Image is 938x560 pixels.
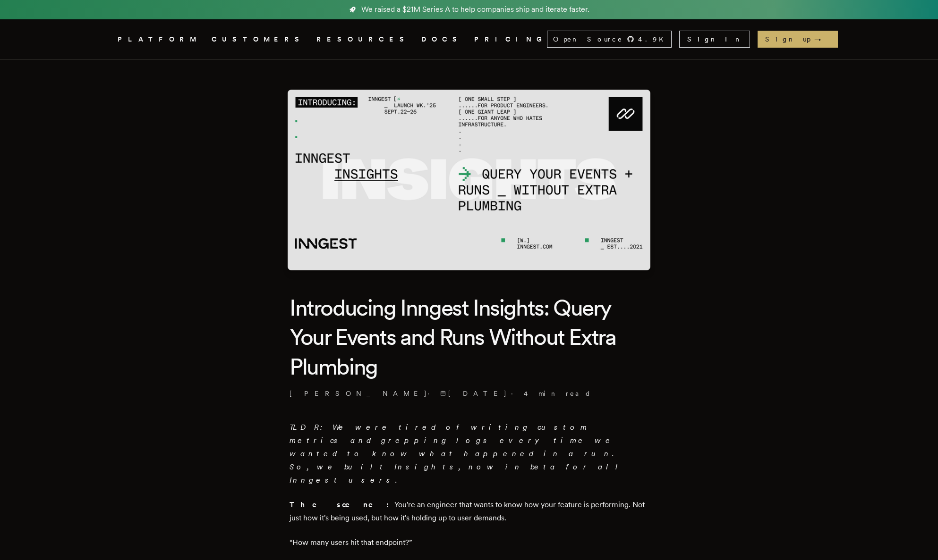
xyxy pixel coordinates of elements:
h1: Introducing Inngest Insights: Query Your Events and Runs Without Extra Plumbing [290,293,648,381]
p: [PERSON_NAME] · · [290,389,648,398]
button: RESOURCES [316,33,410,45]
button: PLATFORM [118,33,200,45]
a: Sign In [679,31,750,48]
strong: The scene: [290,500,394,509]
a: DOCS [421,33,463,45]
span: 4.9 K [638,34,669,44]
span: [DATE] [440,389,507,398]
span: 4 min read [524,389,591,398]
span: → [814,34,830,44]
a: Sign up [758,31,838,48]
a: PRICING [474,33,547,45]
span: Open Source [553,34,623,44]
p: “How many users hit that endpoint?” [290,536,648,549]
p: You're an engineer that wants to know how your feature is performing. Not just how it's being use... [290,498,648,525]
nav: Global [91,19,847,59]
a: CUSTOMERS [212,33,305,45]
img: Featured image for Introducing Inngest Insights: Query Your Events and Runs Without Extra Plumbin... [288,90,650,270]
em: TLDR: We were tired of writing custom metrics and grepping logs every time we wanted to know what... [290,423,625,485]
span: We raised a $21M Series A to help companies ship and iterate faster. [361,4,589,15]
